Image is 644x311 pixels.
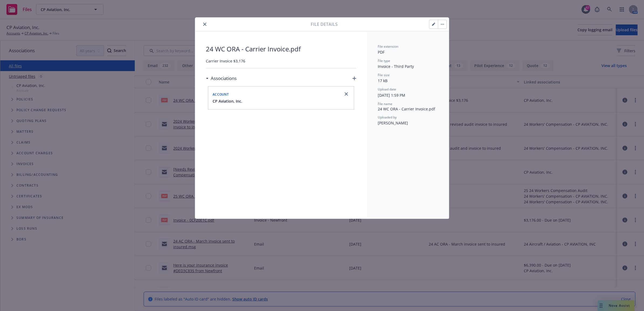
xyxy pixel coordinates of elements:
span: File size [378,73,390,77]
span: File extension [378,44,398,49]
span: 24 WC ORA - Carrier Invoice.pdf [378,106,438,112]
span: Carrier Invoice $3,176 [206,58,356,64]
a: close [343,91,349,97]
h3: Associations [211,75,237,82]
span: Uploaded by [378,115,397,120]
span: [PERSON_NAME] [378,120,408,125]
span: 24 WC ORA - Carrier Invoice.pdf [206,44,356,54]
span: Account [213,92,229,97]
span: File type [378,58,390,63]
span: Upload date [378,87,396,92]
button: CP Aviation, Inc. [213,98,242,104]
div: Associations [206,75,237,82]
span: 17 kB [378,78,387,83]
span: Invoice - Third Party [378,64,414,69]
span: PDF [378,50,385,55]
span: File details [311,21,338,27]
span: [DATE] 1:59 PM [378,93,405,98]
span: File name [378,102,392,106]
button: close [202,21,208,27]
